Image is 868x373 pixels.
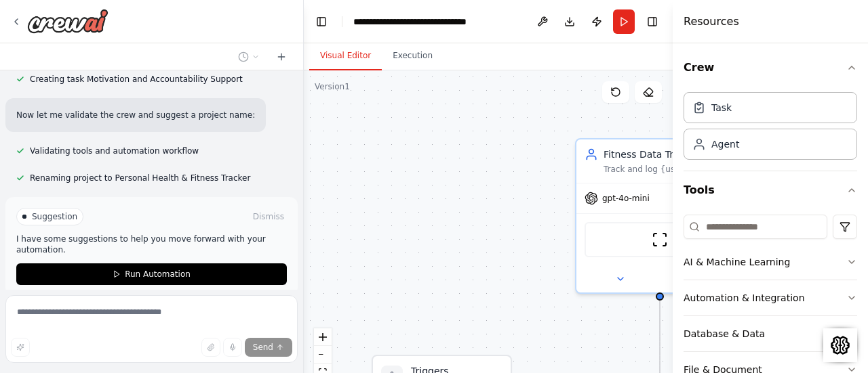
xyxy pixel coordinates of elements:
[223,338,242,357] button: Click to speak your automation idea
[125,269,191,280] span: Run Automation
[684,14,739,30] h4: Resources
[684,171,857,209] button: Tools
[353,15,496,28] nav: breadcrumb
[604,164,735,175] div: Track and log {user_name}'s daily workouts, exercise sessions, and physical activities. Maintain ...
[711,101,732,114] div: Task
[201,338,220,357] button: Upload files
[382,42,443,70] button: Execution
[604,148,735,161] div: Fitness Data Tracker
[314,328,332,346] button: zoom in
[30,74,243,85] span: Creating task Motivation and Accountability Support
[271,49,292,65] button: Start a new chat
[575,138,745,294] div: Fitness Data TrackerTrack and log {user_name}'s daily workouts, exercise sessions, and physical a...
[250,210,287,223] button: Dismiss
[30,146,199,156] span: Validating tools and automation workflow
[684,327,765,341] div: Database & Data
[684,87,857,171] div: Crew
[233,49,265,65] button: Switch to previous chat
[30,173,250,183] span: Renaming project to Personal Health & Fitness Tracker
[684,49,857,87] button: Crew
[245,338,292,357] button: Send
[11,338,30,357] button: Improve this prompt
[16,263,287,285] button: Run Automation
[32,211,77,222] span: Suggestion
[652,232,668,248] img: ScrapeWebsiteTool
[643,12,662,31] button: Hide right sidebar
[684,280,857,315] button: Automation & Integration
[16,234,287,255] p: I have some suggestions to help you move forward with your automation.
[27,9,108,33] img: Logo
[684,255,790,269] div: AI & Machine Learning
[711,137,739,151] div: Agent
[312,12,331,31] button: Hide left sidebar
[16,109,255,121] p: Now let me validate the crew and suggest a project name:
[315,81,350,92] div: Version 1
[661,271,738,287] button: Open in side panel
[684,291,805,305] div: Automation & Integration
[309,42,382,70] button: Visual Editor
[314,346,332,364] button: zoom out
[684,244,857,280] button: AI & Machine Learning
[684,316,857,351] button: Database & Data
[602,193,650,204] span: gpt-4o-mini
[253,342,273,353] span: Send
